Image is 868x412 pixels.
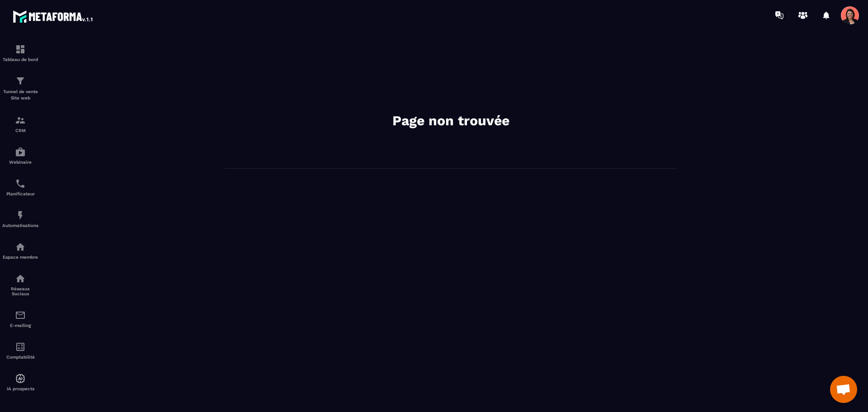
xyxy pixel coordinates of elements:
img: formation [15,76,26,86]
p: Tableau de bord [2,57,38,62]
a: social-networksocial-networkRéseaux Sociaux [2,266,38,303]
a: accountantaccountantComptabilité [2,335,38,366]
img: scheduler [15,178,26,189]
img: formation [15,115,26,126]
a: formationformationCRM [2,108,38,140]
h2: Page non trouvée [315,112,586,130]
p: E-mailing [2,323,38,328]
p: CRM [2,128,38,133]
img: formation [15,44,26,55]
img: automations [15,147,26,157]
img: accountant [15,341,26,352]
img: logo [13,8,94,24]
a: automationsautomationsEspace membre [2,235,38,266]
p: Automatisations [2,223,38,228]
a: schedulerschedulerPlanificateur [2,171,38,203]
a: formationformationTunnel de vente Site web [2,69,38,108]
a: formationformationTableau de bord [2,37,38,69]
img: email [15,310,26,321]
a: automationsautomationsWebinaire [2,140,38,171]
p: Webinaire [2,160,38,165]
a: emailemailE-mailing [2,303,38,335]
p: Comptabilité [2,355,38,360]
a: automationsautomationsAutomatisations [2,203,38,235]
p: Réseaux Sociaux [2,286,38,296]
img: automations [15,373,26,384]
div: Ouvrir le chat [830,376,857,403]
img: automations [15,210,26,221]
p: Planificateur [2,191,38,196]
img: automations [15,242,26,252]
p: Espace membre [2,255,38,260]
p: Tunnel de vente Site web [2,89,38,101]
p: IA prospects [2,386,38,391]
img: social-network [15,273,26,284]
